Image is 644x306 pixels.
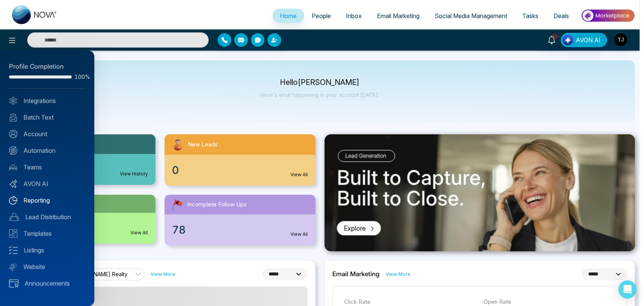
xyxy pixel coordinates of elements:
[9,213,19,221] img: Lead-dist.svg
[9,146,85,155] a: Automation
[9,229,85,238] a: Templates
[9,180,17,188] img: Avon-AI.svg
[9,246,85,255] a: Listings
[9,262,85,271] a: Website
[618,280,636,298] div: Open Intercom Messenger
[9,246,18,254] img: Listings.svg
[9,97,17,105] img: Integrated.svg
[9,212,85,221] a: Lead Distribution
[9,279,85,288] a: Announcements
[9,279,18,288] img: announcements.svg
[9,146,17,155] img: Automation.svg
[9,196,17,205] img: Reporting.svg
[75,74,85,80] span: 100%
[9,263,17,271] img: Website.svg
[9,130,17,138] img: Account.svg
[9,129,85,138] a: Account
[9,62,85,72] div: Profile Completion
[9,163,17,171] img: team.svg
[9,229,17,238] img: Templates.svg
[9,196,85,205] a: Reporting
[9,179,85,188] a: AVON AI
[9,113,85,122] a: Batch Text
[9,96,85,105] a: Integrations
[9,113,17,121] img: batch_text_white.png
[9,163,85,172] a: Teams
